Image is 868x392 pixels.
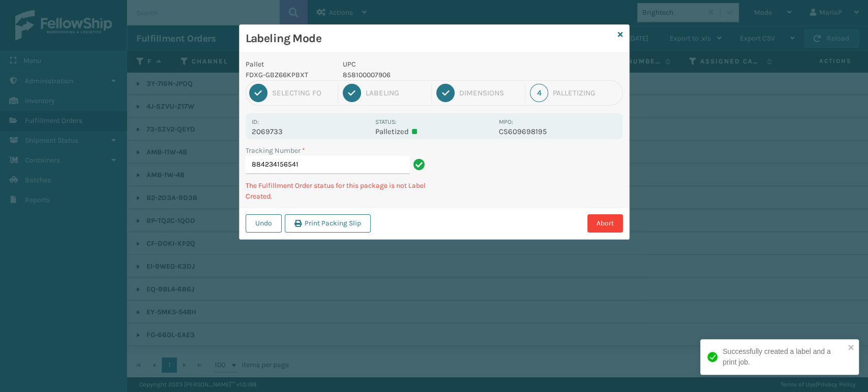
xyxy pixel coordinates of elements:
button: close [848,343,855,353]
div: Palletizing [553,88,619,97]
p: FDXG-GBZ66KPBXT [246,70,331,80]
button: Abort [587,214,623,233]
p: 2069733 [252,127,369,136]
button: Print Packing Slip [285,214,371,233]
div: 2 [343,84,361,102]
div: Selecting FO [272,88,333,97]
div: Dimensions [459,88,520,97]
p: CS609698195 [499,127,616,136]
h3: Labeling Mode [246,31,614,46]
div: 1 [249,84,267,102]
label: Id: [252,118,259,125]
p: UPC [343,59,493,70]
div: Labeling [366,88,427,97]
p: The Fulfillment Order status for this package is not Label Created. [246,180,428,202]
button: Undo [246,214,282,233]
p: 858100007906 [343,70,493,80]
label: Tracking Number [246,145,305,156]
label: Status: [375,118,397,125]
div: 3 [436,84,455,102]
div: Successfully created a label and a print job. [723,346,845,368]
p: Pallet [246,59,331,70]
label: MPO: [499,118,513,125]
p: Palletized [375,127,493,136]
div: 4 [530,84,548,102]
